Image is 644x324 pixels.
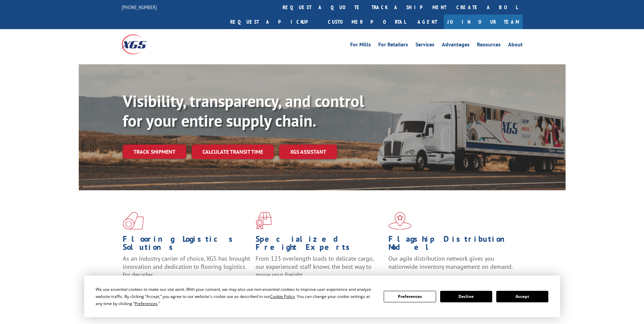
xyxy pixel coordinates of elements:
a: About [508,42,523,49]
button: Decline [440,291,492,302]
a: [PHONE_NUMBER] [122,4,157,10]
span: Our agile distribution network gives you nationwide inventory management on demand. [388,255,513,271]
img: xgs-icon-flagship-distribution-model-red [388,212,412,230]
a: For Mills [350,42,371,49]
a: Request a pickup [225,15,323,29]
a: For Retailers [378,42,408,49]
a: Track shipment [123,145,186,159]
button: Preferences [384,291,436,302]
a: Calculate transit time [192,145,274,159]
div: We use essential cookies to make our site work. With your consent, we may also use non-essential ... [96,286,376,307]
a: Agent [411,15,444,29]
span: Cookie Policy [270,294,295,299]
p: From 123 overlength loads to delicate cargo, our experienced staff knows the best way to move you... [256,255,383,285]
button: Accept [496,291,548,302]
span: Preferences [135,301,158,306]
div: Cookie Consent Prompt [84,276,560,317]
h1: Specialized Freight Experts [256,235,383,255]
span: As an industry carrier of choice, XGS has brought innovation and dedication to flooring logistics... [123,255,250,279]
a: Advantages [442,42,470,49]
a: XGS ASSISTANT [279,145,337,159]
h1: Flagship Distribution Model [388,235,516,255]
img: xgs-icon-total-supply-chain-intelligence-red [123,212,144,230]
h1: Flooring Logistics Solutions [123,235,251,255]
a: Customer Portal [323,15,411,29]
a: Join Our Team [444,15,523,29]
a: Services [415,42,434,49]
a: Resources [477,42,501,49]
b: Visibility, transparency, and control for your entire supply chain. [123,90,364,131]
img: xgs-icon-focused-on-flooring-red [256,212,271,230]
